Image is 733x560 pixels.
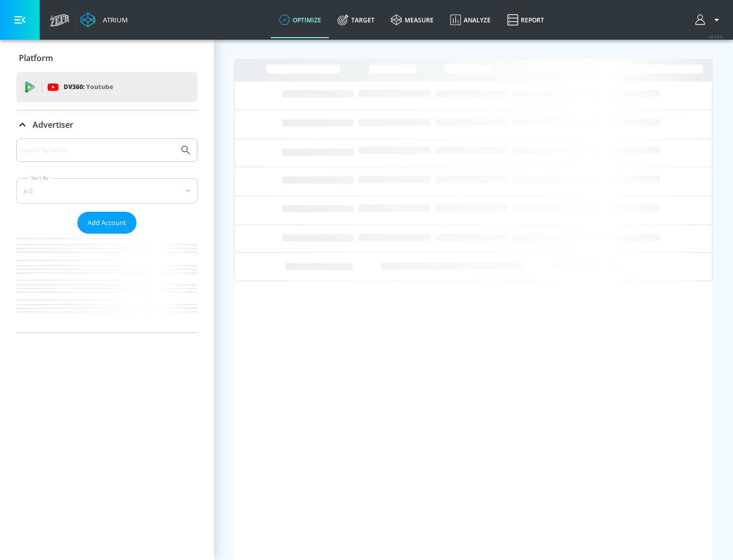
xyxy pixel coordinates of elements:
nav: list of Advertiser [16,234,198,332]
div: Atrium [99,15,128,24]
label: Sort By [29,175,51,181]
a: optimize [271,2,329,38]
div: Advertiser [16,110,198,139]
a: Atrium [80,12,128,27]
button: Add Account [77,212,136,234]
span: v 4.24.0 [709,34,723,39]
input: Search by name [20,144,175,157]
div: Advertiser [16,138,198,332]
p: DV360: [64,81,113,93]
span: Add Account [88,217,126,229]
div: Platform [16,44,198,72]
p: Advertiser [33,119,73,130]
a: measure [383,2,442,38]
p: Youtube [86,81,113,92]
p: Platform [19,52,53,64]
a: Target [329,2,383,38]
a: Report [499,2,552,38]
div: DV360: Youtube [16,72,198,102]
div: A-Z [16,178,198,204]
a: Analyze [442,2,499,38]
